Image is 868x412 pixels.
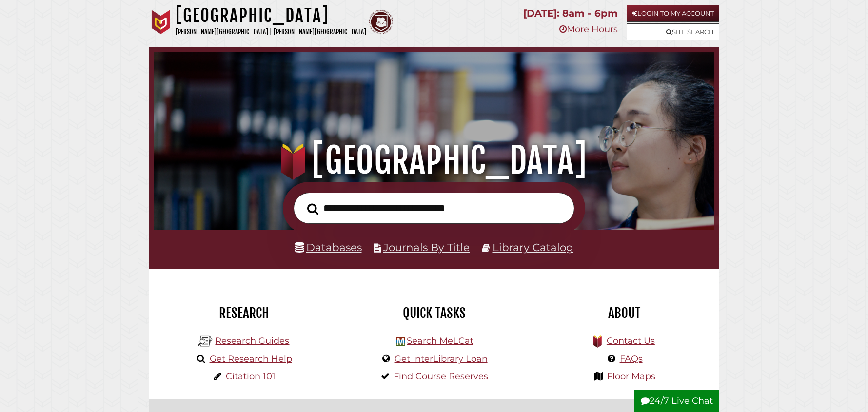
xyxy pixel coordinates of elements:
[627,23,719,40] a: Site Search
[346,305,522,321] h2: Quick Tasks
[607,371,655,382] a: Floor Maps
[396,337,405,346] img: Hekman Library Logo
[156,305,332,321] h2: Research
[295,241,362,254] a: Databases
[620,353,643,364] a: FAQs
[407,335,473,346] a: Search MeLCat
[394,371,488,382] a: Find Course Reserves
[395,353,488,364] a: Get InterLibrary Loan
[523,5,618,22] p: [DATE]: 8am - 6pm
[536,305,712,321] h2: About
[226,371,276,382] a: Citation 101
[307,203,318,215] i: Search
[302,200,323,218] button: Search
[176,5,366,26] h1: [GEOGRAPHIC_DATA]
[167,139,702,182] h1: [GEOGRAPHIC_DATA]
[607,335,655,346] a: Contact Us
[369,10,393,34] img: Calvin Theological Seminary
[559,24,618,35] a: More Hours
[627,5,719,22] a: Login to My Account
[383,241,470,254] a: Journals By Title
[493,241,573,254] a: Library Catalog
[210,353,292,364] a: Get Research Help
[149,10,173,34] img: Calvin University
[198,334,213,349] img: Hekman Library Logo
[176,26,366,38] p: [PERSON_NAME][GEOGRAPHIC_DATA] | [PERSON_NAME][GEOGRAPHIC_DATA]
[215,335,289,346] a: Research Guides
